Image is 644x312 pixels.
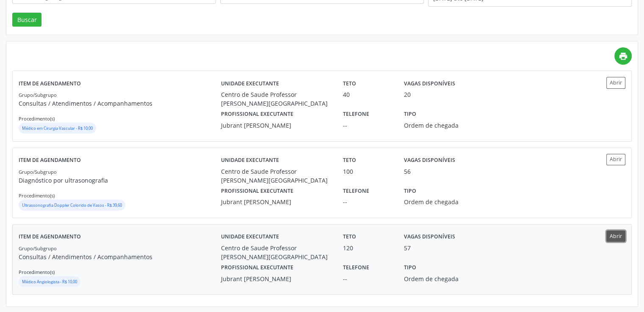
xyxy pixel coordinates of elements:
[404,274,484,283] div: Ordem de chegada
[404,185,416,198] label: Tipo
[221,121,331,130] div: Jubrant [PERSON_NAME]
[404,90,411,99] div: 20
[221,167,331,185] div: Centro de Saude Professor [PERSON_NAME][GEOGRAPHIC_DATA]
[22,126,93,131] small: Médico em Cirurgia Vascular - R$ 10,00
[19,192,55,199] small: Procedimento(s)
[343,90,392,99] div: 40
[221,197,331,206] div: Jubrant [PERSON_NAME]
[22,203,122,208] small: Ultrassonografia Doppler Colorido de Vasos - R$ 39,60
[19,269,55,275] small: Procedimento(s)
[404,261,416,274] label: Tipo
[404,197,484,206] div: Ordem de chegada
[343,197,392,206] div: --
[221,261,293,274] label: Profissional executante
[343,230,356,244] label: Teto
[404,121,484,130] div: Ordem de chegada
[19,176,221,185] p: Diagnóstico por ultrasonografia
[343,244,392,252] div: 120
[19,245,57,252] small: Grupo/Subgrupo
[221,185,293,198] label: Profissional executante
[19,92,57,98] small: Grupo/Subgrupo
[343,261,369,274] label: Telefone
[221,230,279,244] label: Unidade executante
[221,90,331,108] div: Centro de Saude Professor [PERSON_NAME][GEOGRAPHIC_DATA]
[606,77,625,88] button: Abrir
[19,169,57,175] small: Grupo/Subgrupo
[343,154,356,167] label: Teto
[343,121,392,130] div: --
[343,185,369,198] label: Telefone
[221,154,279,167] label: Unidade executante
[12,13,41,27] button: Buscar
[19,230,81,244] label: Item de agendamento
[606,154,625,165] button: Abrir
[404,154,455,167] label: Vagas disponíveis
[614,47,632,65] a: print
[404,244,411,252] div: 57
[221,108,293,121] label: Profissional executante
[19,154,81,167] label: Item de agendamento
[343,108,369,121] label: Telefone
[404,167,411,176] div: 56
[19,99,221,108] p: Consultas / Atendimentos / Acompanhamentos
[606,230,625,242] button: Abrir
[343,274,392,283] div: --
[343,77,356,90] label: Teto
[221,244,331,261] div: Centro de Saude Professor [PERSON_NAME][GEOGRAPHIC_DATA]
[221,274,331,283] div: Jubrant [PERSON_NAME]
[404,108,416,121] label: Tipo
[221,77,279,90] label: Unidade executante
[619,52,628,61] i: print
[19,252,221,261] p: Consultas / Atendimentos / Acompanhamentos
[404,230,455,244] label: Vagas disponíveis
[22,279,77,285] small: Médico Angiologista - R$ 10,00
[19,77,81,90] label: Item de agendamento
[19,115,55,122] small: Procedimento(s)
[404,77,455,90] label: Vagas disponíveis
[343,167,392,176] div: 100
